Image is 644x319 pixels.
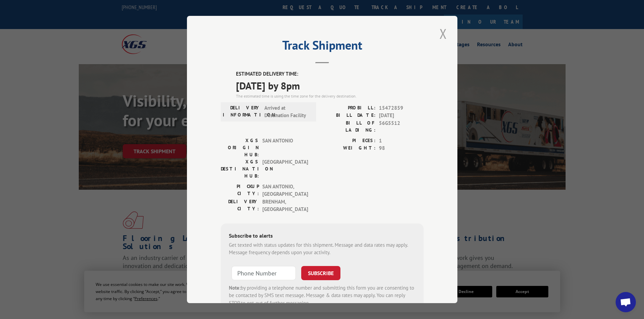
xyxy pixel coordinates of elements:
span: 15472859 [379,104,424,112]
label: BILL OF LADING: [322,119,376,134]
span: BRENHAM , [GEOGRAPHIC_DATA] [262,198,308,213]
span: SAN ANTONIO [262,137,308,158]
label: ESTIMATED DELIVERY TIME: [236,70,424,78]
span: [GEOGRAPHIC_DATA] [262,158,308,180]
span: SAN ANTONIO , [GEOGRAPHIC_DATA] [262,183,308,198]
div: Get texted with status updates for this shipment. Message and data rates may apply. Message frequ... [229,241,415,257]
div: The estimated time is using the time zone for the delivery destination. [236,93,424,99]
label: PROBILL: [322,104,376,112]
span: 1 [379,137,424,145]
label: XGS ORIGIN HUB: [221,137,259,158]
div: by providing a telephone number and submitting this form you are consenting to be contacted by SM... [229,284,415,307]
input: Phone Number [232,266,296,280]
a: Open chat [616,292,636,312]
span: Arrived at Destination Facility [264,104,310,119]
strong: Note: [229,285,241,291]
span: 56G5512 [379,119,424,134]
h2: Track Shipment [221,41,424,53]
label: PIECES: [322,137,376,145]
label: XGS DESTINATION HUB: [221,158,259,180]
span: [DATE] [379,112,424,119]
button: SUBSCRIBE [301,266,340,280]
button: Close modal [437,24,449,43]
label: BILL DATE: [322,112,376,119]
span: [DATE] by 8pm [236,78,424,93]
div: Subscribe to alerts [229,232,415,241]
label: PICKUP CITY: [221,183,259,198]
label: WEIGHT: [322,144,376,152]
span: 98 [379,144,424,152]
label: DELIVERY CITY: [221,198,259,213]
label: DELIVERY INFORMATION: [223,104,261,119]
